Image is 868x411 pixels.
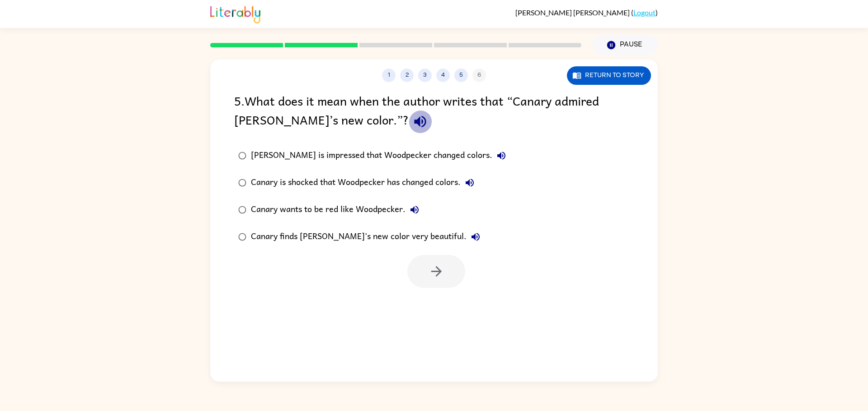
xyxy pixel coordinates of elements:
[210,4,260,23] img: Literably
[592,35,658,55] button: Pause
[633,8,656,17] a: Logout
[234,91,634,133] div: 5 . What does it mean when the author writes that “Canary admired [PERSON_NAME]’s new color.”?
[382,69,396,82] button: 1
[567,66,651,85] button: Return to story
[251,228,485,246] div: Canary finds [PERSON_NAME]'s new color very beautiful.
[515,8,658,17] div: ( )
[461,174,479,192] button: Canary is shocked that Woodpecker has changed colors.
[251,174,479,192] div: Canary is shocked that Woodpecker has changed colors.
[400,69,414,82] button: 2
[467,228,485,246] button: Canary finds [PERSON_NAME]'s new color very beautiful.
[436,69,450,82] button: 4
[251,201,424,219] div: Canary wants to be red like Woodpecker.
[454,69,468,82] button: 5
[492,147,510,165] button: [PERSON_NAME] is impressed that Woodpecker changed colors.
[418,69,432,82] button: 3
[406,201,424,219] button: Canary wants to be red like Woodpecker.
[515,8,631,17] span: [PERSON_NAME] [PERSON_NAME]
[251,147,510,165] div: [PERSON_NAME] is impressed that Woodpecker changed colors.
